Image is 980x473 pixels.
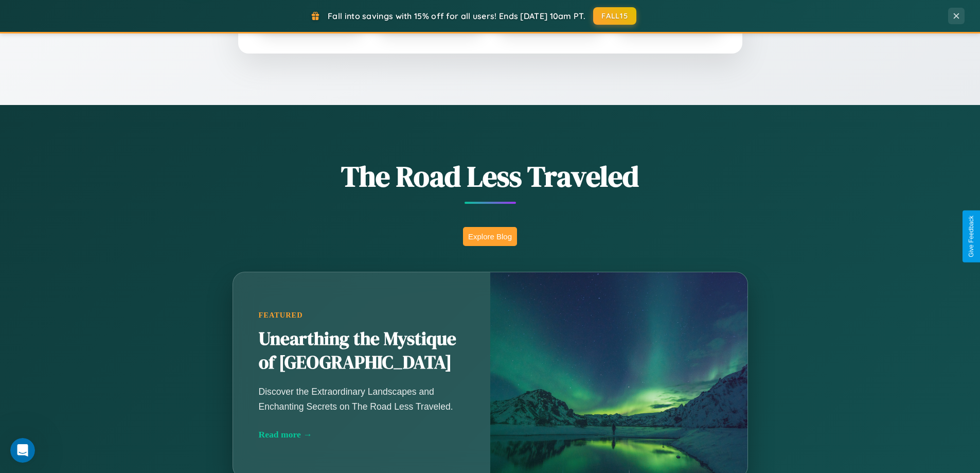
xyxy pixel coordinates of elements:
iframe: Intercom live chat [10,438,35,463]
button: FALL15 [593,7,636,25]
p: Discover the Extraordinary Landscapes and Enchanting Secrets on The Road Less Traveled. [259,384,465,413]
div: Give Feedback [968,216,975,257]
span: Fall into savings with 15% off for all users! Ends [DATE] 10am PT. [328,11,585,21]
h1: The Road Less Traveled [182,156,799,196]
div: Featured [259,311,465,320]
div: Read more → [259,429,465,440]
button: Explore Blog [463,227,517,246]
h2: Unearthing the Mystique of [GEOGRAPHIC_DATA] [259,327,465,375]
